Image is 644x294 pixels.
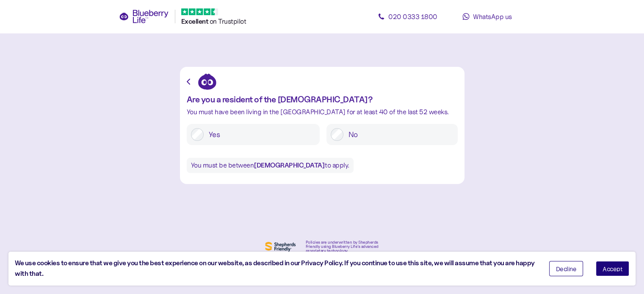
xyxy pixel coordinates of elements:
[181,17,210,25] span: Excellent ️
[449,8,525,25] a: WhatsApp us
[187,108,458,115] div: You must have been living in the [GEOGRAPHIC_DATA] for at least 40 of the last 52 weeks.
[187,95,458,104] div: Are you a resident of the [DEMOGRAPHIC_DATA]?
[263,240,297,253] img: Shephers Friendly
[596,261,629,276] button: Accept cookies
[210,17,246,25] span: on Trustpilot
[254,161,325,169] b: [DEMOGRAPHIC_DATA]
[473,12,512,21] span: WhatsApp us
[388,12,437,21] span: 020 0333 1800
[603,266,622,272] span: Accept
[204,128,315,141] label: Yes
[15,258,536,279] div: We use cookies to ensure that we give you the best experience on our website, as described in our...
[306,240,381,253] div: Policies are underwritten by Shepherds Friendly using Blueberry Life’s advanced proprietary techn...
[343,128,453,141] label: No
[549,261,583,276] button: Decline cookies
[556,266,577,272] span: Decline
[187,158,354,173] div: You must be between to apply.
[370,8,446,25] a: 020 0333 1800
